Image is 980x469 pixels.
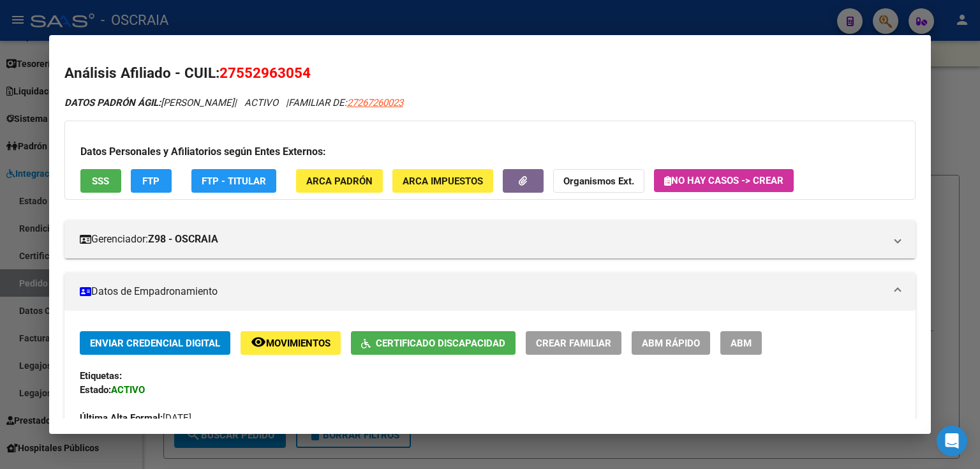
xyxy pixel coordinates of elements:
button: ARCA Impuestos [392,169,493,193]
span: No hay casos -> Crear [664,175,783,186]
button: FTP - Titular [191,169,276,193]
strong: DATOS PADRÓN ÁGIL: [64,97,161,108]
span: ABM Rápido [642,338,700,349]
mat-expansion-panel-header: Datos de Empadronamiento [64,272,916,311]
span: 27267260023 [347,97,403,108]
strong: ACTIVO [111,384,145,396]
strong: Estado: [80,384,111,396]
button: FTP [131,169,172,193]
strong: Etiquetas: [80,370,122,382]
strong: Organismos Ext. [563,175,634,187]
button: Movimientos [241,331,341,355]
span: 27552963054 [219,64,311,81]
button: ABM [720,331,762,355]
button: ARCA Padrón [296,169,383,193]
button: Certificado Discapacidad [351,331,516,355]
button: Crear Familiar [526,331,621,355]
span: Movimientos [266,338,330,349]
mat-panel-title: Gerenciador: [80,232,885,247]
strong: Z98 - OSCRAIA [148,232,218,247]
mat-panel-title: Datos de Empadronamiento [80,284,885,299]
h2: Análisis Afiliado - CUIL: [64,63,916,84]
span: FAMILIAR DE: [288,97,403,108]
button: SSS [80,169,121,193]
span: Crear Familiar [536,338,611,349]
span: FTP [142,175,160,187]
span: ARCA Impuestos [403,175,483,187]
span: Enviar Credencial Digital [90,338,220,349]
div: Open Intercom Messenger [937,426,967,456]
span: FTP - Titular [202,175,266,187]
h3: Datos Personales y Afiliatorios según Entes Externos: [80,144,900,160]
span: SSS [92,175,109,187]
button: ABM Rápido [632,331,710,355]
span: ABM [731,338,752,349]
span: [DATE] [80,412,191,424]
button: No hay casos -> Crear [654,169,794,192]
mat-icon: remove_red_eye [251,334,266,350]
i: | ACTIVO | [64,97,403,108]
mat-expansion-panel-header: Gerenciador:Z98 - OSCRAIA [64,220,916,258]
button: Enviar Credencial Digital [80,331,230,355]
span: [PERSON_NAME] [64,97,234,108]
strong: Última Alta Formal: [80,412,163,424]
span: Certificado Discapacidad [376,338,505,349]
button: Organismos Ext. [553,169,644,193]
span: ARCA Padrón [306,175,373,187]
